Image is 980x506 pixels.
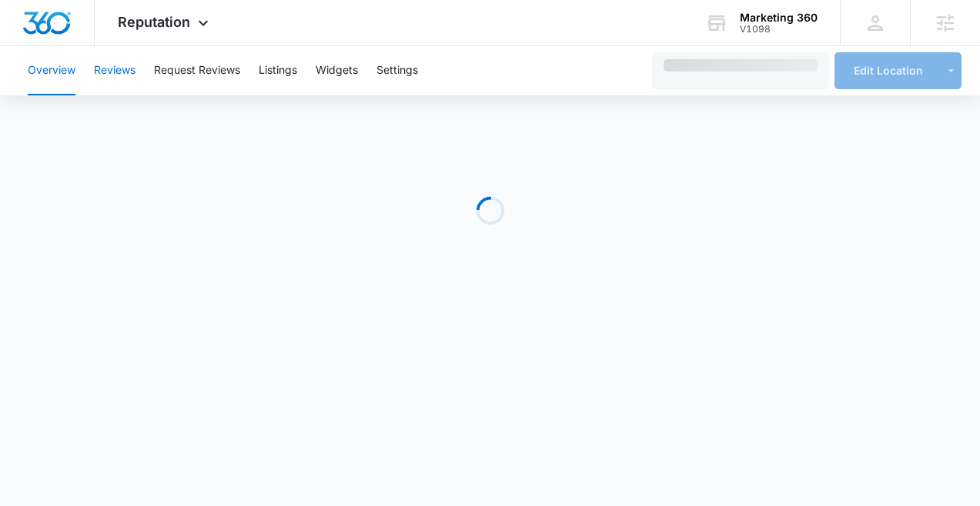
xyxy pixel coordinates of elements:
[94,46,135,95] button: Reviews
[316,46,358,95] button: Widgets
[154,46,240,95] button: Request Reviews
[740,24,818,35] div: account id
[118,14,190,30] span: Reputation
[28,46,75,95] button: Overview
[259,46,297,95] button: Listings
[376,46,418,95] button: Settings
[740,12,818,24] div: account name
